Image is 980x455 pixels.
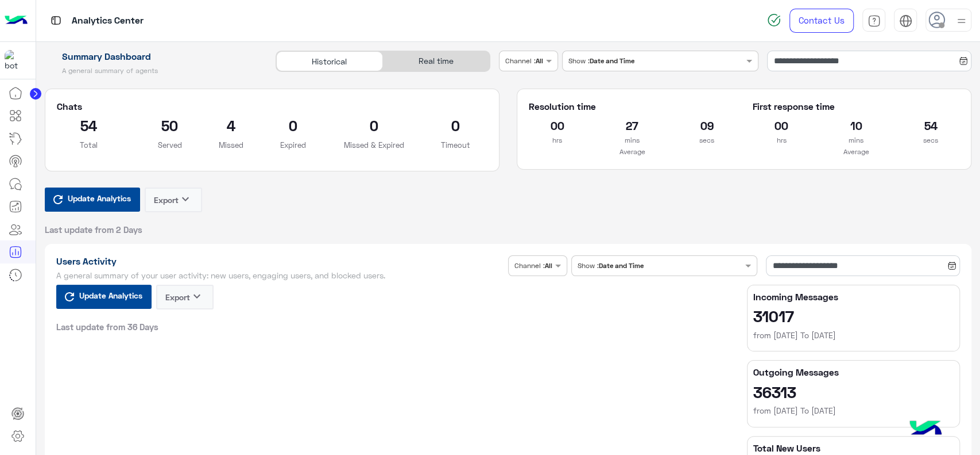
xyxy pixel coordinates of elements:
[138,139,202,151] p: Served
[261,116,324,135] h2: 0
[145,188,202,212] button: Exportkeyboard_arrow_down
[954,14,969,28] img: profile
[5,9,28,33] img: Logo
[678,116,735,135] h2: 09
[72,13,144,29] p: Analytics Center
[603,135,661,146] p: mins
[219,116,243,135] h2: 4
[276,51,383,71] div: Historical
[753,135,810,146] p: hrs
[45,51,263,62] h1: Summary Dashboard
[529,146,735,158] p: Average
[45,66,263,75] h5: A general summary of agents
[65,190,134,206] span: Update Analytics
[753,291,954,303] h5: Incoming Messages
[753,383,954,401] h2: 36313
[899,14,912,28] img: tab
[56,271,504,280] h5: A general summary of your user activity: new users, engaging users, and blocked users.
[190,289,204,303] i: keyboard_arrow_down
[536,56,543,65] b: All
[545,261,552,270] b: All
[261,139,324,151] p: Expired
[529,101,735,112] h5: Resolution time
[753,101,959,112] h5: First response time
[5,50,25,71] img: 317874714732967
[902,135,959,146] p: secs
[57,139,121,151] p: Total
[57,116,121,135] h2: 54
[56,321,158,332] span: Last update from 36 Days
[76,288,145,303] span: Update Analytics
[529,116,586,135] h2: 00
[138,116,202,135] h2: 50
[678,135,735,146] p: secs
[753,146,959,158] p: Average
[383,51,490,71] div: Real time
[156,285,214,309] button: Exportkeyboard_arrow_down
[753,330,954,341] h6: from [DATE] To [DATE]
[342,116,406,135] h2: 0
[45,188,140,212] button: Update Analytics
[867,14,881,28] img: tab
[423,116,487,135] h2: 0
[753,366,954,378] h5: Outgoing Messages
[753,307,954,325] h2: 31017
[45,224,142,235] span: Last update from 2 Days
[56,285,152,309] button: Update Analytics
[599,261,644,270] b: Date and Time
[862,9,885,33] a: tab
[179,192,192,206] i: keyboard_arrow_down
[767,13,781,27] img: spinner
[603,116,661,135] h2: 27
[827,116,885,135] h2: 10
[56,255,504,267] h1: Users Activity
[529,135,586,146] p: hrs
[789,9,854,33] a: Contact Us
[219,139,243,151] p: Missed
[49,13,63,28] img: tab
[753,442,954,454] h5: Total New Users
[57,101,487,112] h5: Chats
[753,116,810,135] h2: 00
[753,405,954,416] h6: from [DATE] To [DATE]
[902,116,959,135] h2: 54
[423,139,487,151] p: Timeout
[342,139,406,151] p: Missed & Expired
[905,409,946,449] img: hulul-logo.png
[827,135,885,146] p: mins
[590,56,634,65] b: Date and Time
